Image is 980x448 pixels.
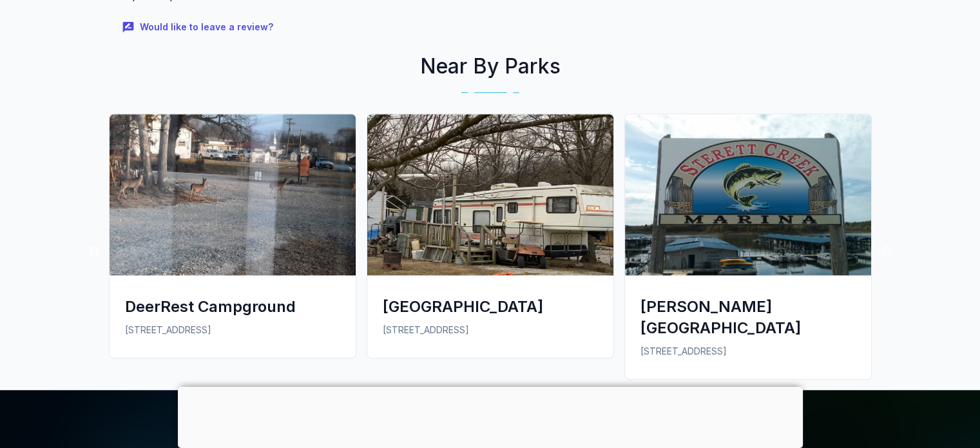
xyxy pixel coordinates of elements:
img: DeerRest Campground [110,114,356,275]
button: Previous [88,246,101,258]
button: Next [880,246,893,258]
button: Would like to leave a review? [114,14,283,41]
div: DeerRest Campground [125,296,340,317]
a: Sterett Creek Resort & Marina[PERSON_NAME][GEOGRAPHIC_DATA][STREET_ADDRESS] [619,113,877,389]
a: DeerRest CampgroundDeerRest Campground[STREET_ADDRESS] [104,113,361,368]
img: Eagle's Nest RV Resort [367,114,613,275]
div: [PERSON_NAME][GEOGRAPHIC_DATA] [640,296,856,338]
a: Eagle's Nest RV Resort[GEOGRAPHIC_DATA][STREET_ADDRESS] [361,113,619,368]
iframe: Advertisement [178,387,803,445]
div: [GEOGRAPHIC_DATA] [383,296,598,317]
p: [STREET_ADDRESS] [383,323,598,337]
p: [STREET_ADDRESS] [125,323,340,337]
img: Sterett Creek Resort & Marina [625,114,871,275]
p: [STREET_ADDRESS] [640,344,856,358]
h2: Near By Parks [104,51,877,82]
